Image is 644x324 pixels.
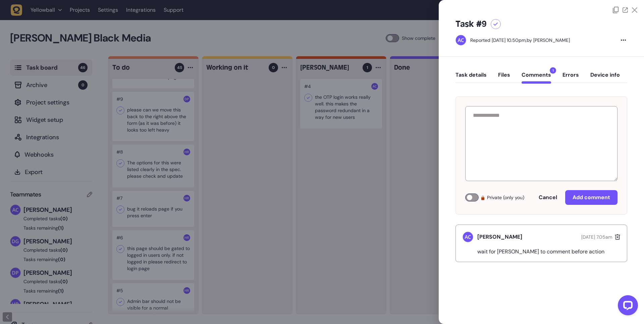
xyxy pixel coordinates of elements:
div: Reported [DATE] 10.50pm, [470,37,527,43]
img: Ameet Chohan [456,35,466,45]
iframe: LiveChat chat widget [612,293,641,321]
span: [DATE] 7.05am [581,234,612,240]
p: wait for [PERSON_NAME] to comment before action [477,248,610,255]
h5: Task #9 [455,19,487,29]
span: Add comment [573,194,610,201]
button: Comments [522,72,551,84]
span: 1 [550,67,556,74]
h5: [PERSON_NAME] [477,234,522,240]
span: Private (only you) [487,193,524,201]
div: by [PERSON_NAME] [470,37,570,44]
button: Cancel [532,191,564,204]
button: Add comment [565,190,618,205]
span: Cancel [539,194,557,201]
button: Task details [455,72,487,84]
button: Device info [590,72,620,84]
button: Errors [562,72,579,84]
button: Files [498,72,510,84]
